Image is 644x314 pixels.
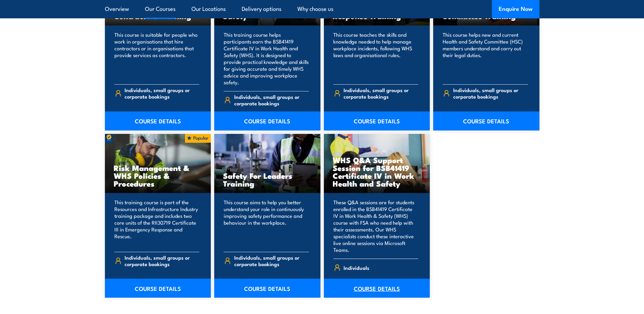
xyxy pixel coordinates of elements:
[433,111,539,130] a: COURSE DETAILS
[333,31,419,79] p: This course teaches the skills and knowledge needed to help manage workplace incidents, following...
[234,254,309,267] span: Individuals, small groups or corporate bookings
[105,279,211,298] a: COURSE DETAILS
[344,87,418,100] span: Individuals, small groups or corporate bookings
[443,31,528,79] p: This course helps new and current Health and Safety Committee (HSC) members understand and carry ...
[214,111,320,130] a: COURSE DETAILS
[114,164,202,187] h3: Risk Management & WHS Policies & Procedures
[234,93,309,106] span: Individuals, small groups or corporate bookings
[114,31,200,79] p: This course is suitable for people who work in organisations that hire contractors or in organisa...
[224,31,309,86] p: This training course helps participants earn the BSB41419 Certificate IV in Work Health and Safet...
[223,172,312,187] h3: Safety For Leaders Training
[324,111,430,130] a: COURSE DETAILS
[114,199,200,246] p: This training course is part of the Resources and Infrastructure Industry training package and in...
[125,87,199,100] span: Individuals, small groups or corporate bookings
[333,199,419,253] p: These Q&A sessions are for students enrolled in the BSB41419 Certificate IV in Work Health & Safe...
[333,156,421,187] h3: WHS Q&A Support Session for BSB41419 Certificate IV in Work Health and Safety
[344,262,369,273] span: Individuals
[224,199,309,246] p: This course aims to help you better understand your role in continuously improving safety perform...
[453,87,528,100] span: Individuals, small groups or corporate bookings
[324,279,430,298] a: COURSE DETAILS
[125,254,199,267] span: Individuals, small groups or corporate bookings
[442,4,531,20] h3: Health and Safety Committee Training
[105,111,211,130] a: COURSE DETAILS
[214,279,320,298] a: COURSE DETAILS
